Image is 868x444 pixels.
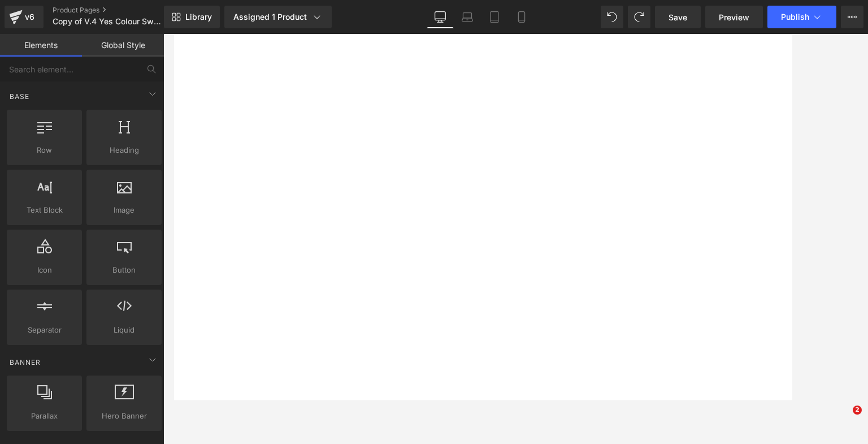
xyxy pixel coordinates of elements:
button: Redo [628,6,650,28]
span: Text Block [10,204,79,216]
span: Separator [10,324,79,336]
a: New Library [164,6,220,28]
span: Save [669,11,687,23]
span: Icon [10,264,79,276]
a: Desktop [427,6,454,28]
a: Preview [705,6,763,28]
button: Undo [601,6,623,28]
span: Heading [90,144,158,156]
a: Tablet [481,6,508,28]
span: 2 [853,406,862,415]
span: Hero Banner [90,410,158,422]
span: Library [185,12,212,22]
button: Publish [767,6,836,28]
span: Liquid [90,324,158,336]
div: Assigned 1 Product [233,11,323,23]
a: Mobile [508,6,535,28]
a: Global Style [82,34,164,57]
span: Preview [719,11,749,23]
span: Row [10,144,79,156]
span: Base [8,91,31,102]
span: Image [90,204,158,216]
span: Banner [8,357,42,368]
span: Button [90,264,158,276]
a: Laptop [454,6,481,28]
button: More [841,6,863,28]
span: Copy of V.4 Yes Colour Swatch_ Loungewear Template [53,17,161,26]
div: v6 [23,10,37,24]
span: Publish [781,12,809,21]
a: Product Pages [53,6,183,15]
span: Parallax [10,410,79,422]
iframe: Intercom live chat [830,406,857,433]
a: v6 [5,6,44,28]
